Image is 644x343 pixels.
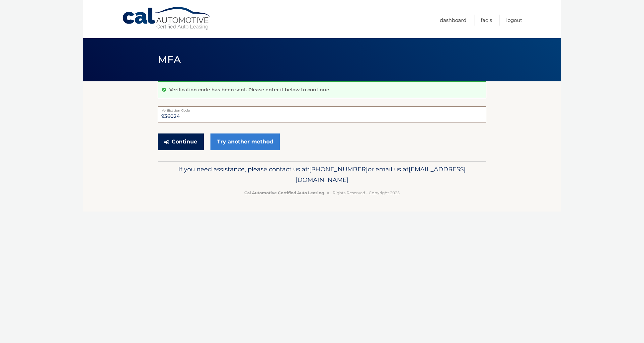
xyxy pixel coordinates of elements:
p: If you need assistance, please contact us at: or email us at [162,164,482,185]
span: [PHONE_NUMBER] [309,165,368,173]
input: Verification Code [158,106,486,123]
a: Dashboard [440,15,466,26]
a: Logout [506,15,522,26]
strong: Cal Automotive Certified Auto Leasing [244,190,324,195]
a: Cal Automotive [122,7,211,30]
span: MFA [158,53,181,66]
a: Try another method [210,133,280,150]
p: - All Rights Reserved - Copyright 2025 [162,189,482,196]
span: [EMAIL_ADDRESS][DOMAIN_NAME] [295,165,466,184]
p: Verification code has been sent. Please enter it below to continue. [169,87,330,93]
a: FAQ's [481,15,492,26]
label: Verification Code [158,106,486,112]
button: Continue [158,133,204,150]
